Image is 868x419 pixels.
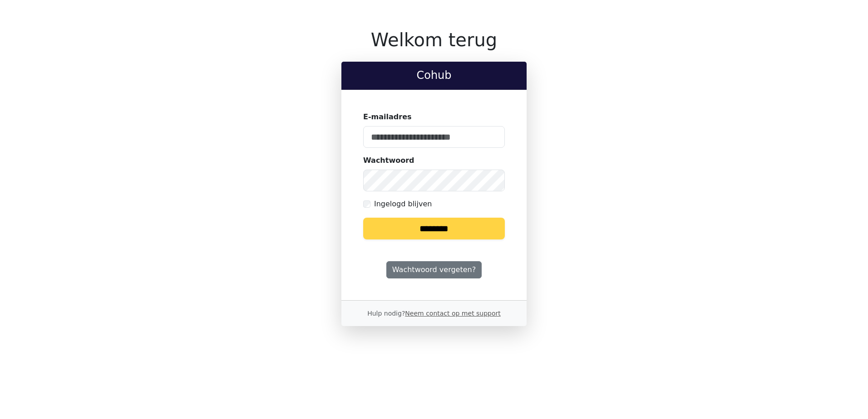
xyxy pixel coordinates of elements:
h2: Cohub [349,69,519,82]
h1: Welkom terug [341,29,527,51]
a: Neem contact op met support [405,310,500,317]
small: Hulp nodig? [367,310,501,317]
a: Wachtwoord vergeten? [386,261,482,278]
label: E-mailadres [363,112,412,122]
label: Ingelogd blijven [374,199,432,209]
label: Wachtwoord [363,155,414,166]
